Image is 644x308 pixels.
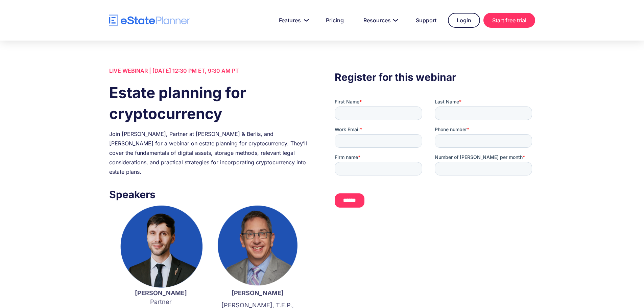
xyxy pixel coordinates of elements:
[318,14,352,27] a: Pricing
[109,66,309,75] div: LIVE WEBINAR | [DATE] 12:30 PM ET, 9:30 AM PT
[355,14,404,27] a: Resources
[135,289,187,297] strong: [PERSON_NAME]
[109,129,309,176] div: Join [PERSON_NAME], Partner at [PERSON_NAME] & Berlis, and [PERSON_NAME] for a webinar on estate ...
[271,14,314,27] a: Features
[109,82,309,124] h1: Estate planning for cryptocurrency
[119,289,202,306] p: Partner
[232,289,284,297] strong: [PERSON_NAME]
[408,14,445,27] a: Support
[483,13,535,28] a: Start free trial
[335,98,535,213] iframe: Form 0
[448,13,480,28] a: Login
[109,15,190,26] a: home
[335,69,535,85] h3: Register for this webinar
[109,187,309,202] h3: Speakers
